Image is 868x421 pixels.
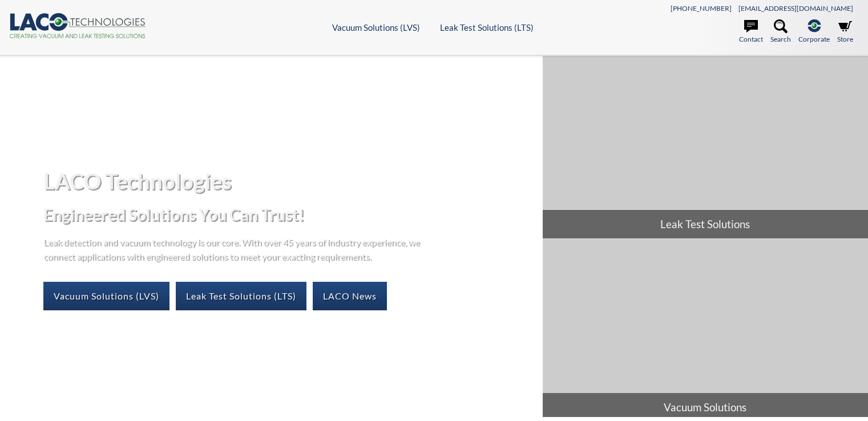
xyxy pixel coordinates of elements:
[543,56,868,238] a: Leak Test Solutions
[543,210,868,238] span: Leak Test Solutions
[332,22,420,33] a: Vacuum Solutions (LVS)
[798,34,830,44] span: Corporate
[43,282,169,310] a: Vacuum Solutions (LVS)
[739,19,763,44] a: Contact
[671,4,732,13] a: [PHONE_NUMBER]
[176,282,306,310] a: Leak Test Solutions (LTS)
[738,4,853,13] a: [EMAIL_ADDRESS][DOMAIN_NAME]
[837,19,853,44] a: Store
[440,22,534,33] a: Leak Test Solutions (LTS)
[43,204,534,225] h2: Engineered Solutions You Can Trust!
[43,167,534,195] h1: LACO Technologies
[770,19,791,44] a: Search
[43,234,426,264] p: Leak detection and vacuum technology is our core. With over 45 years of industry experience, we c...
[313,282,387,310] a: LACO News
